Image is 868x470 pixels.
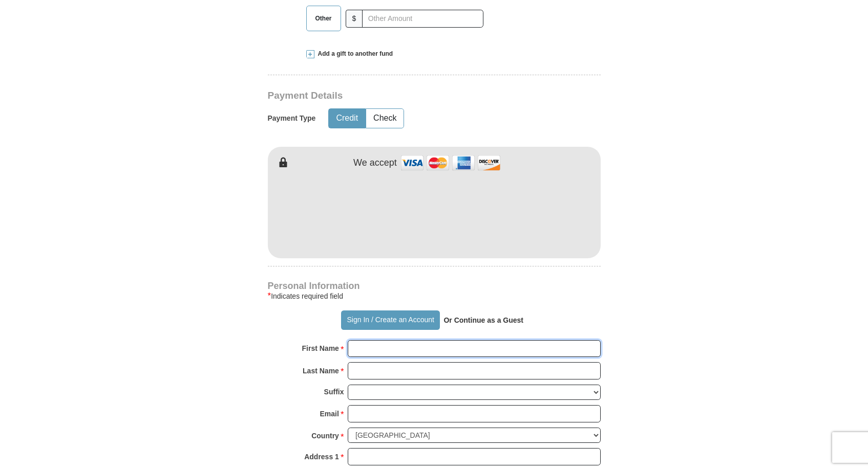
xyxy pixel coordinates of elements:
img: credit cards accepted [399,152,502,174]
strong: First Name [302,341,339,355]
strong: Email [320,407,339,421]
button: Credit [329,109,365,128]
button: Sign In / Create an Account [341,310,440,330]
h3: Payment Details [268,90,529,102]
h4: Personal Information [268,282,601,290]
h4: We accept [353,158,397,169]
span: Other [310,11,337,26]
div: Indicates required field [268,290,601,302]
span: $ [346,10,363,28]
button: Check [366,109,404,128]
strong: Country [311,429,339,443]
strong: Suffix [324,385,344,399]
strong: Last Name [303,364,339,378]
h5: Payment Type [268,114,316,123]
strong: Or Continue as a Guest [443,316,523,324]
span: Add a gift to another fund [314,50,393,58]
input: Other Amount [362,10,483,28]
strong: Address 1 [304,450,339,464]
